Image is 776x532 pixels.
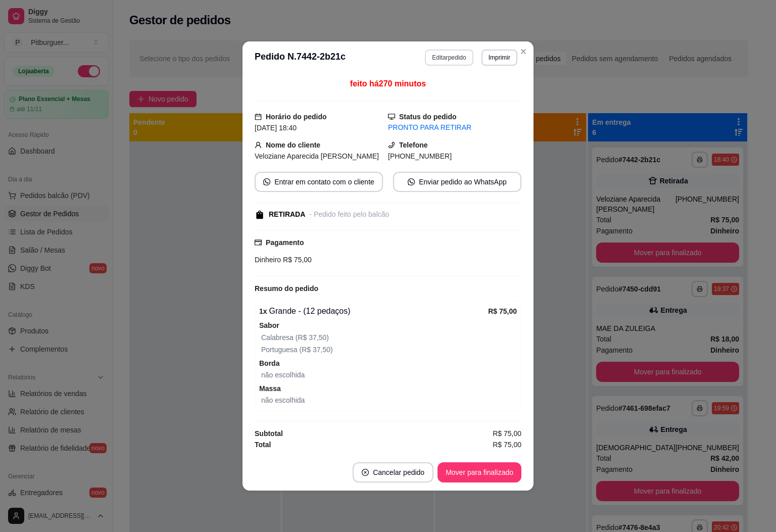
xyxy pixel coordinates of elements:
[481,50,517,66] button: Imprimir
[408,178,415,185] span: whats-app
[493,439,521,450] span: R$ 75,00
[259,359,279,367] strong: Borda
[388,113,395,120] span: desktop
[266,141,320,149] strong: Nome do cliente
[515,43,531,60] button: Close
[388,122,521,133] div: PRONTO PARA RETIRAR
[493,428,521,439] span: R$ 75,00
[399,113,457,121] strong: Status do pedido
[255,113,262,120] span: calendar
[261,396,305,404] span: não escolhida
[261,346,298,354] span: Portuguesa
[255,50,346,66] h3: Pedido N. 7442-2b21c
[399,141,428,149] strong: Telefone
[350,79,426,88] span: feito há 270 minutos
[393,172,521,192] button: whats-appEnviar pedido ao WhatsApp
[266,113,327,121] strong: Horário do pedido
[255,256,281,264] span: Dinheiro
[261,371,305,379] span: não escolhida
[353,462,433,482] button: close-circleCancelar pedido
[388,152,452,160] span: [PHONE_NUMBER]
[488,307,517,315] strong: R$ 75,00
[281,256,312,264] span: R$ 75,00
[263,178,270,185] span: whats-app
[294,333,329,342] span: (R$ 37,50)
[269,209,305,220] div: RETIRADA
[255,172,383,192] button: whats-appEntrar em contato com o cliente
[266,238,304,247] strong: Pagamento
[309,209,389,220] div: - Pedido feito pelo balcão
[255,441,271,449] strong: Total
[255,124,297,132] span: [DATE] 18:40
[255,152,379,160] span: Veloziane Aparecida [PERSON_NAME]
[438,462,521,482] button: Mover para finalizado
[255,239,262,246] span: credit-card
[298,346,333,354] span: (R$ 37,50)
[259,321,279,329] strong: Sabor
[362,469,369,476] span: close-circle
[259,307,267,315] strong: 1 x
[259,384,281,393] strong: Massa
[255,429,283,438] strong: Subtotal
[261,333,294,342] span: Calabresa
[388,141,395,149] span: phone
[425,50,473,66] button: Editarpedido
[259,305,488,317] div: Grande - (12 pedaços)
[255,284,318,293] strong: Resumo do pedido
[255,141,262,149] span: user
